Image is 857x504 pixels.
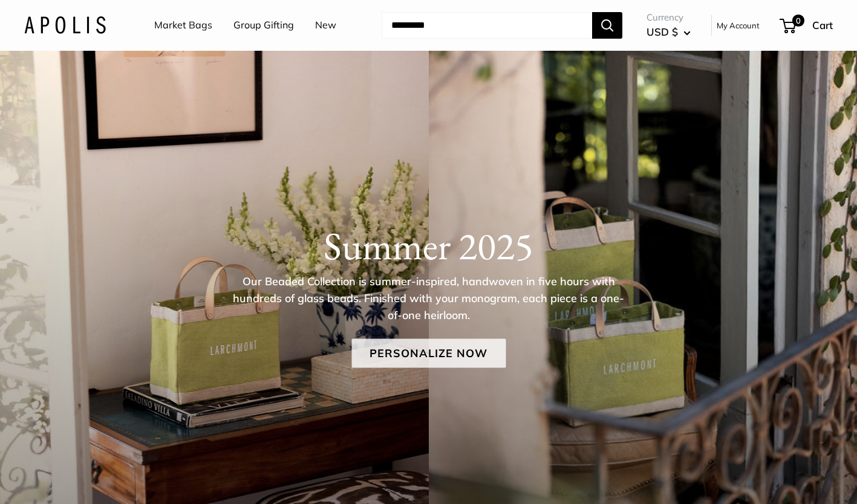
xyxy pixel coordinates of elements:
[315,16,336,34] a: New
[647,22,691,42] button: USD $
[232,273,625,324] p: Our Beaded Collection is summer-inspired, handwoven in five hours with hundreds of glass beads. F...
[154,16,212,34] a: Market Bags
[792,15,804,27] span: 0
[382,12,592,39] input: Search...
[592,12,622,39] button: Search
[647,25,678,38] span: USD $
[781,16,833,35] a: 0 Cart
[24,223,833,269] h1: Summer 2025
[647,9,691,26] span: Currency
[351,339,506,368] a: Personalize Now
[233,16,294,34] a: Group Gifting
[717,18,760,33] a: My Account
[24,16,106,34] img: Apolis
[812,19,833,31] span: Cart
